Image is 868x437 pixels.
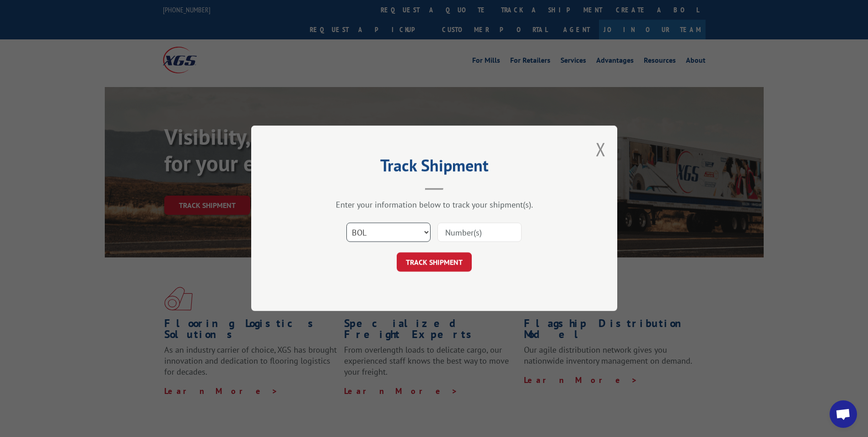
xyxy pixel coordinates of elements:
[437,223,522,242] input: Number(s)
[297,159,571,176] h2: Track Shipment
[297,200,571,210] div: Enter your information below to track your shipment(s).
[397,253,472,272] button: TRACK SHIPMENT
[830,400,857,428] div: Open chat
[596,137,606,161] button: Close modal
